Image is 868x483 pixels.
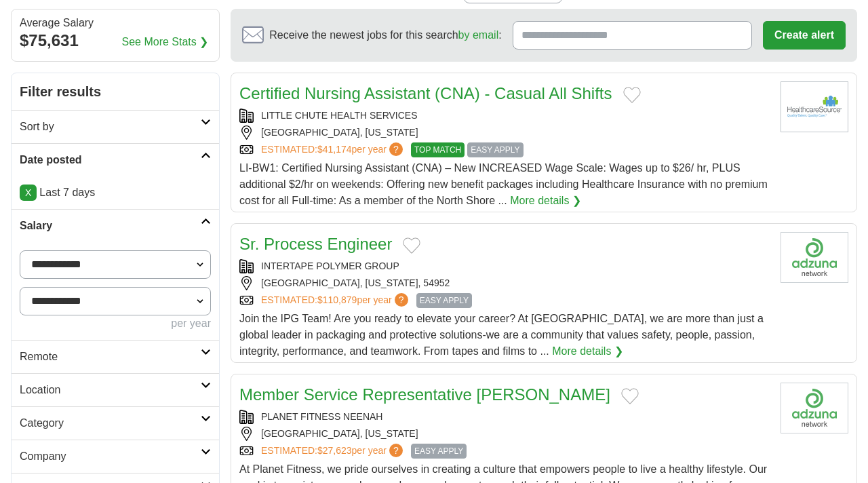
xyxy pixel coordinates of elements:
button: Add to favorite jobs [403,237,420,254]
span: Join the IPG Team! Are you ready to elevate your career? At [GEOGRAPHIC_DATA], we are more than j... [239,313,764,357]
a: ESTIMATED:$27,623per year? [261,444,406,459]
h2: Category [20,415,201,431]
a: Remote [12,340,219,373]
img: Company logo [781,81,848,132]
a: Sort by [12,110,219,143]
span: TOP MATCH [411,142,465,157]
a: Certified Nursing Assistant (CNA) - Casual All Shifts [239,84,612,102]
a: More details ❯ [552,343,623,360]
img: Company logo [781,383,848,433]
a: Category [12,406,219,440]
h2: Salary [20,218,201,234]
a: See More Stats ❯ [122,34,209,50]
h2: Location [20,382,201,398]
span: ? [389,142,403,156]
div: INTERTAPE POLYMER GROUP [239,259,770,273]
div: [GEOGRAPHIC_DATA], [US_STATE] [239,125,770,140]
span: LI-BW1: Certified Nursing Assistant (CNA) – New INCREASED Wage Scale: Wages up to $26/ hr, PLUS a... [239,162,768,206]
span: Receive the newest jobs for this search : [269,27,501,43]
h2: Company [20,448,201,465]
span: EASY APPLY [467,142,523,157]
div: per year [20,315,211,332]
div: LITTLE CHUTE HEALTH SERVICES [239,109,770,123]
button: Create alert [763,21,846,50]
button: Add to favorite jobs [621,388,639,404]
a: X [20,185,37,201]
a: Date posted [12,143,219,176]
span: $110,879 [317,294,357,305]
p: Last 7 days [20,185,211,201]
div: [GEOGRAPHIC_DATA], [US_STATE], 54952 [239,276,770,290]
a: ESTIMATED:$41,174per year? [261,142,406,157]
div: $75,631 [20,28,211,53]
a: ESTIMATED:$110,879per year? [261,293,411,308]
span: EASY APPLY [416,293,472,308]
a: Salary [12,209,219,242]
a: More details ❯ [510,193,581,209]
a: Location [12,373,219,406]
span: ? [389,444,403,457]
span: $27,623 [317,445,352,456]
a: Sr. Process Engineer [239,235,392,253]
span: ? [395,293,408,307]
a: Company [12,440,219,473]
img: Company logo [781,232,848,283]
span: $41,174 [317,144,352,155]
a: Member Service Representative [PERSON_NAME] [239,385,610,404]
h2: Filter results [12,73,219,110]
h2: Date posted [20,152,201,168]
div: [GEOGRAPHIC_DATA], [US_STATE] [239,427,770,441]
a: by email [458,29,499,41]
h2: Sort by [20,119,201,135]
button: Add to favorite jobs [623,87,641,103]
div: Average Salary [20,18,211,28]
h2: Remote [20,349,201,365]
span: EASY APPLY [411,444,467,459]
div: PLANET FITNESS NEENAH [239,410,770,424]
